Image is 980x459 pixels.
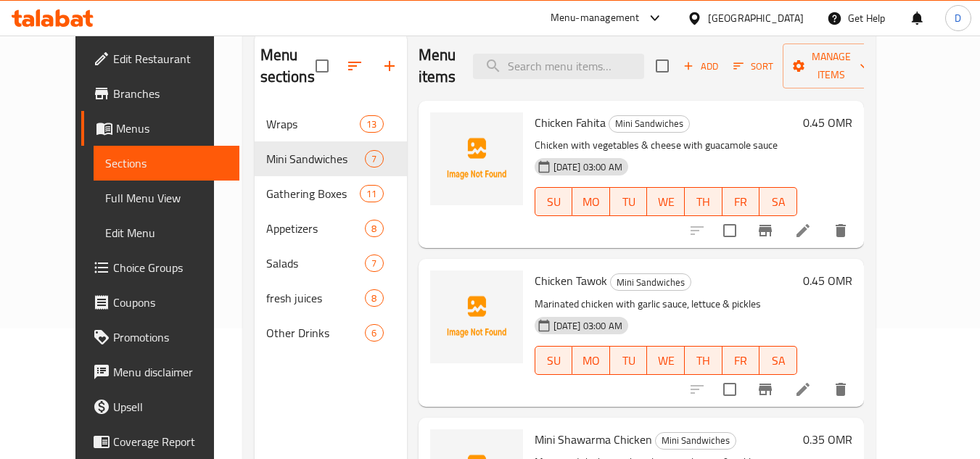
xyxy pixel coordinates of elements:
[94,181,239,215] a: Full Menu View
[113,433,228,450] span: Coverage Report
[794,222,812,239] a: Edit menu item
[116,120,228,137] span: Menus
[365,220,383,237] div: items
[372,49,407,83] button: Add section
[803,429,852,450] h6: 0.35 OMR
[365,289,383,307] div: items
[722,187,760,216] button: FR
[578,191,604,212] span: MO
[823,372,858,407] button: delete
[794,48,868,84] span: Manage items
[759,187,797,216] button: SA
[578,350,604,371] span: MO
[366,257,382,270] span: 7
[430,112,523,205] img: Chicken Fahita
[473,54,644,79] input: search
[307,51,337,81] span: Select all sections
[611,274,691,291] span: Mini Sandwiches
[653,191,679,212] span: WE
[823,213,858,248] button: delete
[685,187,722,216] button: TH
[730,55,777,78] button: Sort
[361,187,382,201] span: 11
[535,112,606,133] span: Chicken Fahita
[655,432,736,450] div: Mini Sandwiches
[266,324,366,342] span: Other Drinks
[748,213,783,248] button: Branch-specific-item
[610,187,648,216] button: TU
[105,154,228,172] span: Sections
[255,315,407,350] div: Other Drinks6
[691,191,717,212] span: TH
[266,185,361,202] span: Gathering Boxes
[94,215,239,250] a: Edit Menu
[113,85,228,102] span: Branches
[113,294,228,311] span: Coupons
[715,374,745,405] span: Select to update
[681,58,720,75] span: Add
[366,326,382,340] span: 6
[266,255,366,272] span: Salads
[803,270,852,291] h6: 0.45 OMR
[255,246,407,281] div: Salads7
[255,176,407,211] div: Gathering Boxes11
[610,273,691,291] div: Mini Sandwiches
[759,346,797,375] button: SA
[733,58,773,75] span: Sort
[255,281,407,315] div: fresh juices8
[255,101,407,356] nav: Menu sections
[105,189,228,207] span: Full Menu View
[81,424,239,459] a: Coverage Report
[656,432,736,449] span: Mini Sandwiches
[708,10,804,26] div: [GEOGRAPHIC_DATA]
[266,150,366,168] span: Mini Sandwiches
[366,152,382,166] span: 7
[255,141,407,176] div: Mini Sandwiches7
[266,220,366,237] span: Appetizers
[535,270,607,291] span: Chicken Tawok
[366,291,382,305] span: 8
[535,295,797,313] p: Marinated chicken with garlic sauce, lettuce & pickles
[81,76,239,111] a: Branches
[260,44,316,88] h2: Menu sections
[783,44,880,88] button: Manage items
[647,187,685,216] button: WE
[609,115,689,132] span: Mini Sandwiches
[366,222,382,236] span: 8
[548,160,628,174] span: [DATE] 03:00 AM
[572,346,610,375] button: MO
[430,270,523,363] img: Chicken Tawok
[81,285,239,320] a: Coupons
[81,111,239,146] a: Menus
[765,191,791,212] span: SA
[105,224,228,241] span: Edit Menu
[81,389,239,424] a: Upsell
[419,44,456,88] h2: Menu items
[113,50,228,67] span: Edit Restaurant
[609,115,690,133] div: Mini Sandwiches
[361,117,382,131] span: 13
[548,319,628,333] span: [DATE] 03:00 AM
[535,136,797,154] p: Chicken with vegetables & cheese with guacamole sauce
[541,350,567,371] span: SU
[365,324,383,342] div: items
[610,346,648,375] button: TU
[113,363,228,381] span: Menu disclaimer
[803,112,852,133] h6: 0.45 OMR
[113,398,228,415] span: Upsell
[551,9,640,27] div: Menu-management
[360,185,383,202] div: items
[365,150,383,168] div: items
[653,350,679,371] span: WE
[94,146,239,181] a: Sections
[81,355,239,389] a: Menu disclaimer
[266,115,361,133] span: Wraps
[535,187,573,216] button: SU
[647,51,678,81] span: Select section
[794,381,812,398] a: Edit menu item
[81,250,239,285] a: Choice Groups
[685,346,722,375] button: TH
[748,372,783,407] button: Branch-specific-item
